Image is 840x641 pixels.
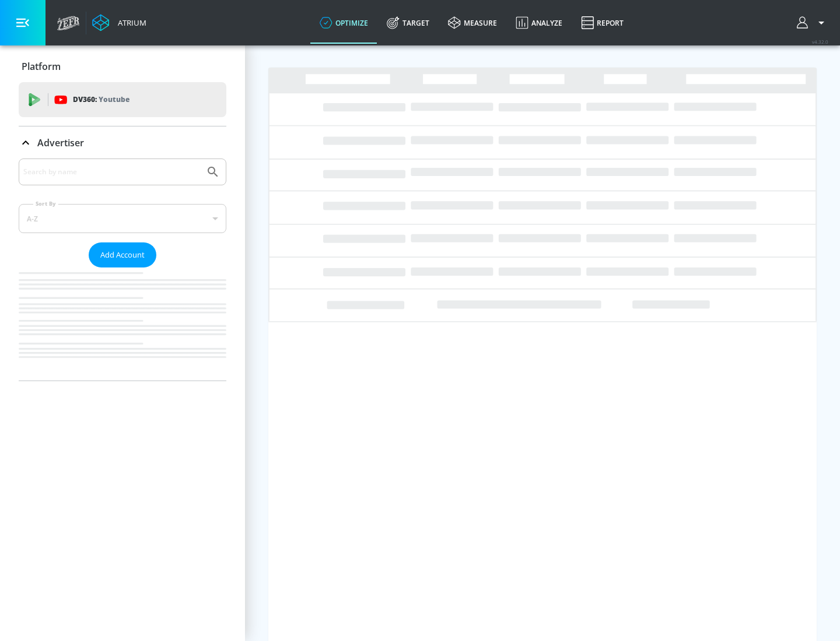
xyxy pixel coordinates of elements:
a: optimize [310,2,377,44]
p: DV360: [73,93,129,106]
p: Platform [22,60,61,73]
nav: list of Advertiser [19,267,226,381]
div: DV360: Youtube [19,82,226,117]
span: Add Account [100,248,145,262]
button: Add Account [89,242,156,267]
div: Advertiser [19,159,226,381]
div: A-Z [19,204,226,233]
a: Atrium [92,14,146,31]
a: Analyze [506,2,572,44]
label: Sort By [33,200,58,207]
p: Youtube [99,93,129,105]
div: Advertiser [19,126,226,159]
a: Report [572,2,633,44]
p: Advertiser [37,136,84,149]
input: Search by name [23,164,200,179]
div: Atrium [113,17,146,28]
div: Platform [19,50,226,83]
a: Target [377,2,439,44]
span: v 4.32.0 [812,38,828,45]
a: measure [439,2,506,44]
